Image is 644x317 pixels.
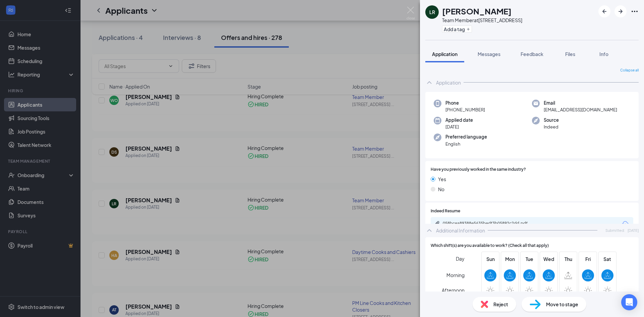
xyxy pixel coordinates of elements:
[493,301,508,308] span: Reject
[504,255,516,263] span: Mon
[521,51,543,57] span: Feedback
[445,123,473,130] span: [DATE]
[544,106,617,113] span: [EMAIL_ADDRESS][DOMAIN_NAME]
[543,255,555,263] span: Wed
[436,227,485,234] div: Additional Information
[484,255,496,263] span: Sun
[445,106,485,113] span: [PHONE_NUMBER]
[628,227,639,233] span: [DATE]
[582,255,594,263] span: Fri
[432,51,458,57] span: Application
[605,227,625,233] span: Submitted:
[616,7,625,15] svg: ArrowRight
[631,7,639,15] svg: Ellipses
[466,27,470,31] svg: Plus
[438,175,446,183] span: Yes
[544,123,559,130] span: Indeed
[445,100,485,106] span: Phone
[435,221,440,226] svg: Paperclip
[565,51,575,57] span: Files
[523,255,535,263] span: Tue
[431,208,460,214] span: Indeed Resume
[621,294,637,310] div: Open Intercom Messenger
[425,226,433,234] svg: ChevronUp
[429,9,435,15] div: LR
[445,141,487,147] span: English
[562,255,574,263] span: Thu
[442,284,465,296] span: Afternoon
[544,117,559,123] span: Source
[544,100,617,106] span: Email
[600,7,608,15] svg: ArrowLeftNew
[598,5,610,17] button: ArrowLeftNew
[435,221,543,227] a: Paperclip058bcea89388e5635bedf3b05892c2dd.pdf
[445,117,473,123] span: Applied date
[442,17,522,23] div: Team Member at [STREET_ADDRESS]
[425,78,433,87] svg: ChevronUp
[431,243,549,249] span: Which shift(s) are you available to work? (Check all that apply)
[442,5,512,17] h1: [PERSON_NAME]
[442,25,472,33] button: PlusAdd a tag
[446,269,465,281] span: Morning
[621,220,629,228] svg: Download
[478,51,500,57] span: Messages
[436,79,461,86] div: Application
[614,5,627,17] button: ArrowRight
[445,134,487,140] span: Preferred language
[443,221,537,226] div: 058bcea89388e5635bedf3b05892c2dd.pdf
[599,51,608,57] span: Info
[601,255,613,263] span: Sat
[620,68,639,73] span: Collapse all
[546,301,578,308] span: Move to stage
[438,186,444,193] span: No
[431,166,526,173] span: Have you previously worked in the same industry?
[456,255,465,262] span: Day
